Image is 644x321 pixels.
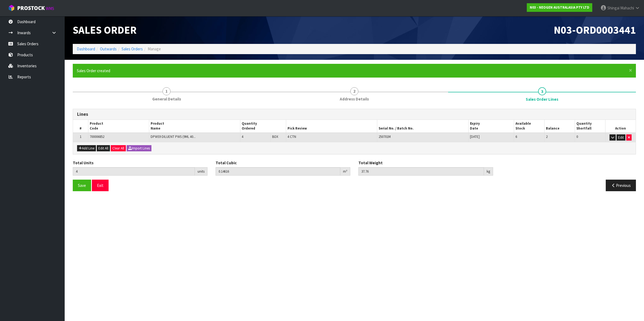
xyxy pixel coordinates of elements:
[148,46,161,51] span: Manage
[350,87,358,95] span: 2
[607,5,619,11] span: Shingai
[127,145,151,152] button: Import Lines
[73,160,94,166] label: Total Units
[242,134,243,139] span: 4
[77,112,632,117] h3: Lines
[484,167,493,176] div: kg
[73,23,137,37] span: Sales Order
[358,160,383,166] label: Total Weight
[620,5,634,11] span: Mahachi
[546,134,548,139] span: 2
[97,145,110,152] button: Edit All
[8,5,15,11] img: cube-alt.png
[151,134,196,139] span: DPWS9 DILUENT PWS (9ML 40...
[122,46,143,51] a: Sales Orders
[538,87,546,95] span: 3
[544,120,575,133] th: Balance
[88,120,149,133] th: Product Code
[272,134,278,139] span: BOX
[605,120,636,133] th: Action
[73,180,91,191] button: Save
[77,46,95,51] a: Dashboard
[73,167,195,176] input: Total Units
[514,120,545,133] th: Available Stock
[73,105,636,196] span: Sales Order Lines
[575,120,605,133] th: Quantity Shortfall
[77,145,96,152] button: Add Line
[340,167,350,176] div: m³
[216,167,340,176] input: Total Cubic
[80,134,81,139] span: 1
[240,120,286,133] th: Quantity Ordered
[162,87,171,95] span: 1
[288,134,296,139] span: 4 CTN
[149,120,240,133] th: Product Name
[152,96,181,102] span: General Details
[340,96,369,102] span: Address Details
[526,96,558,102] span: Sales Order Lines
[530,5,589,10] strong: N03 - NEOGEN AUSTRALASIA PTY LTD
[379,134,391,139] span: 250701M
[358,167,484,176] input: Total Weight
[377,120,469,133] th: Serial No. / Batch No.
[90,134,104,139] span: 700006852
[46,6,54,11] small: WMS
[554,23,636,37] span: N03-ORD0003441
[286,120,377,133] th: Pick Review
[100,46,117,51] a: Outwards
[73,120,88,133] th: #
[576,134,578,139] span: 0
[111,145,126,152] button: Clear All
[216,160,237,166] label: Total Cubic
[629,67,632,74] span: ×
[92,180,109,191] button: Exit
[470,134,480,139] span: [DATE]
[78,183,86,188] span: Save
[195,167,207,176] div: units
[617,134,625,141] button: Edit
[515,134,517,139] span: 6
[17,5,45,12] span: ProStock
[468,120,514,133] th: Expiry Date
[606,180,636,191] button: Previous
[77,68,110,73] span: Sales Order created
